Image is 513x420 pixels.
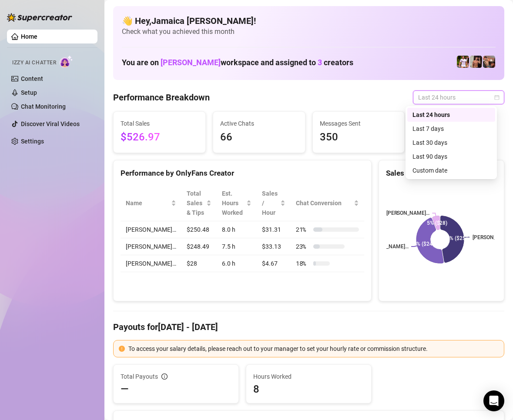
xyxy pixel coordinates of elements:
[257,255,291,272] td: $4.67
[296,225,310,234] span: 21 %
[386,167,497,179] div: Sales by OnlyFans Creator
[126,198,169,208] span: Name
[21,120,80,127] a: Discover Viral Videos
[121,221,181,238] td: [PERSON_NAME]…
[296,259,310,268] span: 18 %
[122,27,496,37] span: Check what you achieved this month
[21,33,37,40] a: Home
[257,221,291,238] td: $31.31
[262,189,278,217] span: Sales / Hour
[121,372,158,381] span: Total Payouts
[412,152,490,161] div: Last 90 days
[257,185,291,221] th: Sales / Hour
[291,185,364,221] th: Chat Conversion
[181,221,217,238] td: $250.48
[181,238,217,255] td: $248.49
[21,75,43,82] a: Content
[122,58,353,67] h1: You are on workspace and assigned to creators
[407,150,495,163] div: Last 90 days
[119,346,125,352] span: exclamation-circle
[407,163,495,177] div: Custom date
[121,119,198,128] span: Total Sales
[128,344,499,353] div: To access your salary details, please reach out to your manager to set your hourly rate or commis...
[483,56,495,68] img: Osvaldo
[113,321,504,333] h4: Payouts for [DATE] - [DATE]
[122,15,496,27] h4: 👋 Hey, Jamaica [PERSON_NAME] !
[121,238,181,255] td: [PERSON_NAME]…
[60,55,73,68] img: AI Chatter
[365,243,409,250] text: [PERSON_NAME]…
[257,238,291,255] td: $33.13
[412,110,490,120] div: Last 24 hours
[181,255,217,272] td: $28
[253,382,364,396] span: 8
[121,129,198,146] span: $526.97
[320,129,398,146] span: 350
[407,122,495,136] div: Last 7 days
[113,91,210,103] h4: Performance Breakdown
[21,89,37,96] a: Setup
[217,238,257,255] td: 7.5 h
[412,124,490,133] div: Last 7 days
[412,166,490,175] div: Custom date
[222,189,245,217] div: Est. Hours Worked
[21,103,66,110] a: Chat Monitoring
[121,185,181,221] th: Name
[12,59,56,67] span: Izzy AI Chatter
[296,242,310,251] span: 23 %
[21,138,44,145] a: Settings
[161,373,168,380] span: info-circle
[187,189,205,217] span: Total Sales & Tips
[217,255,257,272] td: 6.0 h
[412,138,490,147] div: Last 30 days
[318,58,322,67] span: 3
[418,91,499,104] span: Last 24 hours
[121,255,181,272] td: [PERSON_NAME]…
[407,108,495,122] div: Last 24 hours
[217,221,257,238] td: 8.0 h
[320,119,398,128] span: Messages Sent
[121,167,364,179] div: Performance by OnlyFans Creator
[470,56,482,68] img: Zach
[253,372,364,381] span: Hours Worked
[7,13,72,22] img: logo-BBDzfeDw.svg
[161,58,221,67] span: [PERSON_NAME]
[121,382,129,396] span: —
[181,185,217,221] th: Total Sales & Tips
[457,56,469,68] img: Hector
[296,198,352,208] span: Chat Conversion
[483,390,504,411] div: Open Intercom Messenger
[494,95,500,100] span: calendar
[220,129,298,146] span: 66
[386,210,430,217] text: [PERSON_NAME]…
[407,136,495,150] div: Last 30 days
[220,119,298,128] span: Active Chats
